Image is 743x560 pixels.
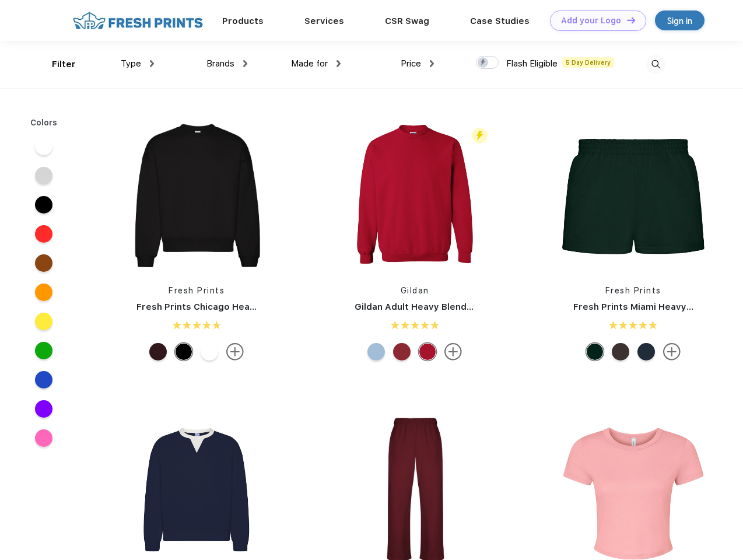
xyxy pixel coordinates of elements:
img: flash_active_toggle.svg [472,128,488,143]
span: 5 Day Delivery [562,57,614,68]
img: func=resize&h=266 [119,118,274,273]
div: Add your Logo [561,16,621,26]
span: Brands [206,58,234,69]
div: Black [175,343,192,360]
div: Hth Spt Scrlt Rd [393,343,411,360]
div: Sign in [667,14,692,27]
img: more.svg [444,343,462,360]
div: Cherry Red [419,343,436,360]
a: Gildan Adult Heavy Blend Adult 8 Oz. 50/50 Fleece Crew [355,302,605,312]
img: desktop_search.svg [646,55,665,74]
a: Fresh Prints Chicago Heavyweight Crewneck [136,302,338,312]
div: Navy [637,343,655,360]
a: Products [222,16,264,26]
div: Forest Green mto [586,343,604,360]
div: Dark Chocolate mto [612,343,629,360]
img: dropdown.png [150,60,154,67]
img: dropdown.png [337,60,341,67]
div: White [201,343,218,360]
a: Fresh Prints [169,286,225,295]
img: more.svg [663,343,681,360]
img: dropdown.png [430,60,434,67]
img: func=resize&h=266 [556,118,711,273]
img: func=resize&h=266 [337,118,492,273]
span: Type [121,58,141,69]
img: DT [627,17,635,23]
span: Price [401,58,421,69]
span: Flash Eligible [506,58,558,69]
div: Colors [22,117,66,129]
a: Fresh Prints [605,286,661,295]
img: more.svg [226,343,244,360]
div: Burgundy mto [149,343,167,360]
a: Sign in [655,10,705,30]
span: Made for [291,58,328,69]
img: dropdown.png [243,60,247,67]
div: Light Blue [367,343,385,360]
img: fo%20logo%202.webp [69,10,206,31]
a: Gildan [401,286,429,295]
div: Filter [52,58,76,71]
